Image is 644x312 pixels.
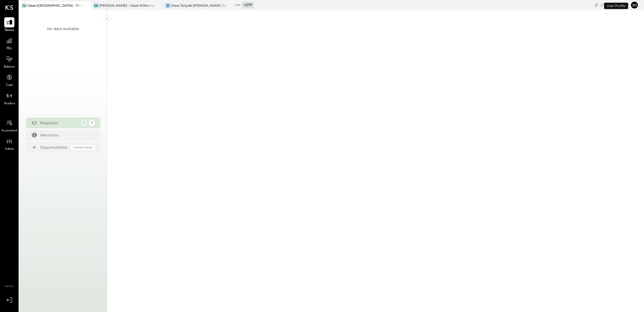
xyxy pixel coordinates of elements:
div: GU [22,3,27,8]
div: Mentions [40,132,92,138]
a: Balance [0,54,18,69]
a: P&L [0,36,18,51]
span: Admin [5,147,14,152]
div: 1 [81,120,87,126]
span: Cash [6,83,13,88]
div: Coming Soon [71,145,95,150]
div: + 277 [242,2,254,8]
div: [DATE] [600,2,629,7]
div: User Profile [604,3,628,9]
div: GT [165,3,170,8]
span: P&L [6,46,13,51]
a: Admin [0,136,18,152]
div: No data available [47,26,79,31]
span: Vendors [4,101,15,106]
button: Jo [630,1,639,9]
a: Cash [0,72,18,88]
a: Vendors [0,91,18,106]
div: [PERSON_NAME] - Glaze Williamsburg One LLC [99,3,155,8]
div: Glaze Teriyaki [PERSON_NAME] Street - [PERSON_NAME] River [PERSON_NAME] LLC [171,3,227,8]
div: Glaze [GEOGRAPHIC_DATA] - 110 Uni [27,3,83,8]
div: Opportunities [40,145,68,150]
div: 11 [89,120,95,126]
span: Balance [4,65,15,69]
div: Requests [40,120,78,126]
div: copy link [594,2,599,8]
span: Queue [5,28,14,33]
a: Queue [0,17,18,33]
div: GW [94,3,98,8]
span: Accountant [1,128,18,133]
a: Accountant [0,118,18,133]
